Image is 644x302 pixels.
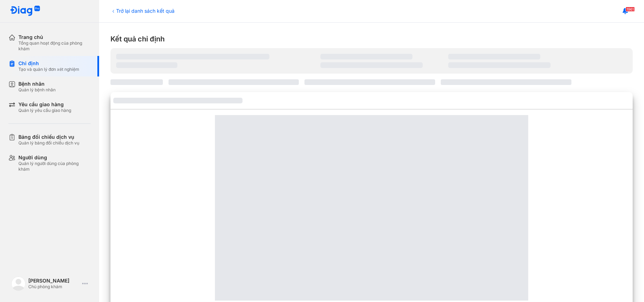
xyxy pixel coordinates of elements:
div: [PERSON_NAME] [28,278,79,284]
div: Quản lý yêu cầu giao hàng [18,108,71,113]
div: Quản lý người dùng của phòng khám [18,161,91,172]
div: Quản lý bệnh nhân [18,87,56,93]
img: logo [11,277,25,291]
div: Quản lý bảng đối chiếu dịch vụ [18,140,79,146]
div: Trở lại danh sách kết quả [110,7,175,15]
div: Tạo và quản lý đơn xét nghiệm [18,67,79,72]
div: Chủ phòng khám [28,284,79,290]
div: Kết quả chỉ định [110,34,633,44]
div: Chỉ định [18,60,79,67]
img: logo [10,6,40,17]
div: Bảng đối chiếu dịch vụ [18,134,79,140]
div: Tổng quan hoạt động của phòng khám [18,40,91,52]
div: Bệnh nhân [18,81,56,87]
div: Trang chủ [18,34,91,40]
span: 1961 [626,7,635,12]
div: Người dùng [18,154,91,161]
div: Yêu cầu giao hàng [18,101,71,108]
